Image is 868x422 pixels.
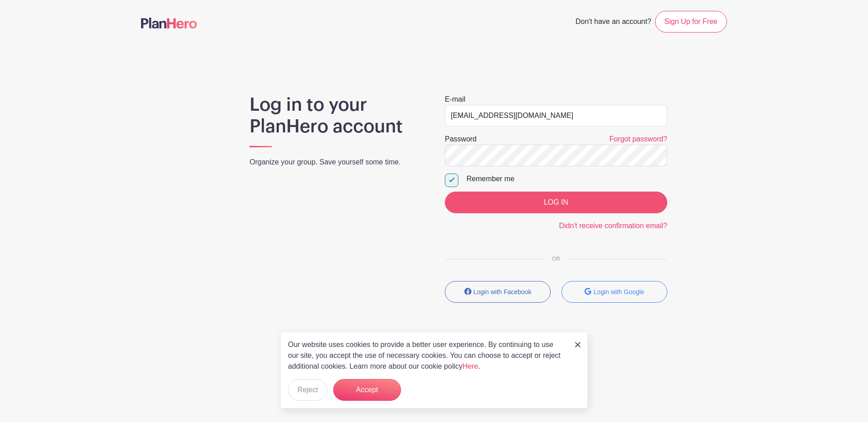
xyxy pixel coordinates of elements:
[288,339,566,372] p: Our website uses cookies to provide a better user experience. By continuing to use our site, you ...
[473,288,531,295] small: Login with Facebook
[467,173,667,184] div: Remember me
[545,256,567,262] span: OR
[594,288,644,295] small: Login with Google
[575,342,580,347] img: close_button-5f87c8562297e5c2d7936805f587ecaba9071eb48480494691a3f1689db116b3.svg
[141,18,197,28] img: logo-507f7623f17ff9eddc593b1ce0a138ce2505c220e1c5a4e2b4648c50719b7d32.svg
[288,379,327,401] button: Reject
[655,11,727,33] a: Sign Up for Free
[445,192,667,213] input: LOG IN
[445,105,667,127] input: e.g. julie@eventco.com
[445,94,465,105] label: E-mail
[445,134,476,145] label: Password
[576,13,651,33] span: Don't have an account?
[333,379,401,401] button: Accept
[250,157,423,168] p: Organize your group. Save yourself some time.
[445,281,551,303] button: Login with Facebook
[462,362,478,370] a: Here
[559,222,667,230] a: Didn't receive confirmation email?
[609,135,667,143] a: Forgot password?
[561,281,667,303] button: Login with Google
[250,94,423,137] h1: Log in to your PlanHero account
